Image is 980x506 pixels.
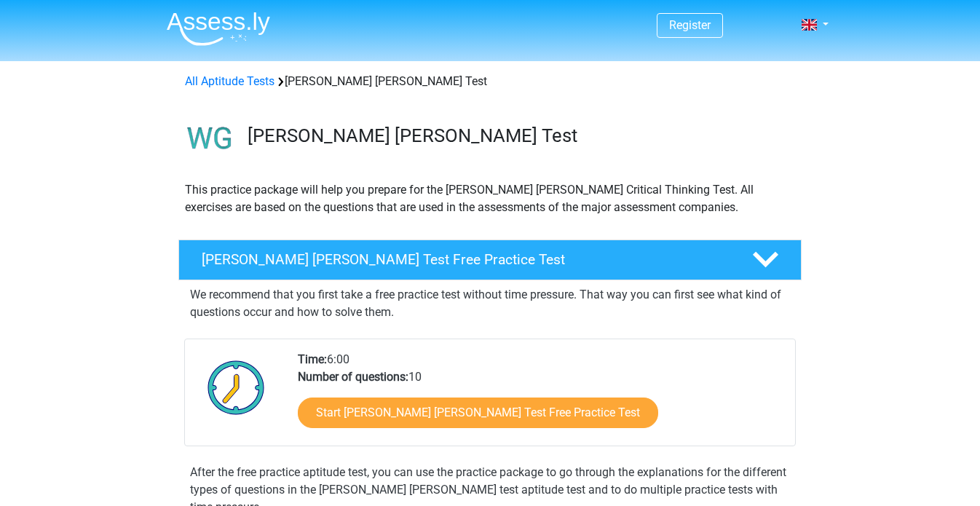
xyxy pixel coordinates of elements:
[185,181,795,216] p: This practice package will help you prepare for the [PERSON_NAME] [PERSON_NAME] Critical Thinking...
[199,351,273,424] img: Clock
[202,251,729,268] h4: [PERSON_NAME] [PERSON_NAME] Test Free Practice Test
[298,370,408,384] b: Number of questions:
[179,108,241,170] img: watson glaser test
[185,74,274,88] a: All Aptitude Tests
[173,240,807,280] a: [PERSON_NAME] [PERSON_NAME] Test Free Practice Test
[248,124,790,147] h3: [PERSON_NAME] [PERSON_NAME] Test
[179,73,801,90] div: [PERSON_NAME] [PERSON_NAME] Test
[287,351,794,446] div: 6:00 10
[669,18,711,32] a: Register
[298,352,327,366] b: Time:
[167,12,270,46] img: Assessly
[298,398,658,428] a: Start [PERSON_NAME] [PERSON_NAME] Test Free Practice Test
[190,286,790,321] p: We recommend that you first take a free practice test without time pressure. That way you can fir...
